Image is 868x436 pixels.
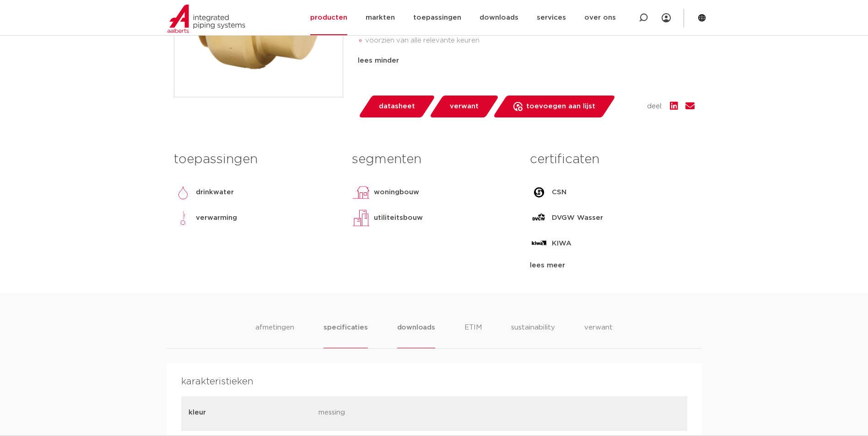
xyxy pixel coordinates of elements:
h3: segmenten [352,150,516,169]
p: utiliteitsbouw [374,213,423,223]
li: afmetingen [255,322,294,348]
li: specificaties [323,322,367,348]
span: datasheet [379,99,415,114]
div: lees meer [530,260,694,271]
p: messing [318,407,442,420]
h3: certificaten [530,150,694,169]
span: deel: [647,101,663,112]
span: toevoegen aan lijst [526,99,595,114]
li: sustainability [511,322,555,348]
img: verwarming [174,209,192,227]
img: DVGW Wasser [530,209,548,227]
img: CSN [530,183,548,202]
li: voorzien van alle relevante keuren [365,33,695,48]
li: ETIM [464,322,482,348]
p: drinkwater [196,187,234,198]
img: KIWA [530,234,548,253]
span: verwant [450,99,479,114]
h3: toepassingen [174,150,338,169]
div: lees minder [358,55,695,66]
p: DVGW Wasser [552,213,603,223]
img: drinkwater [174,183,192,202]
h4: karakteristieken [181,374,687,389]
img: utiliteitsbouw [352,209,370,227]
p: verwarming [196,213,237,223]
a: datasheet [358,96,436,117]
li: downloads [397,322,435,348]
p: KIWA [552,238,571,249]
img: woningbouw [352,183,370,202]
p: kleur [189,407,312,418]
p: CSN [552,187,566,198]
a: verwant [429,96,499,117]
li: verwant [584,322,613,348]
p: woningbouw [374,187,419,198]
